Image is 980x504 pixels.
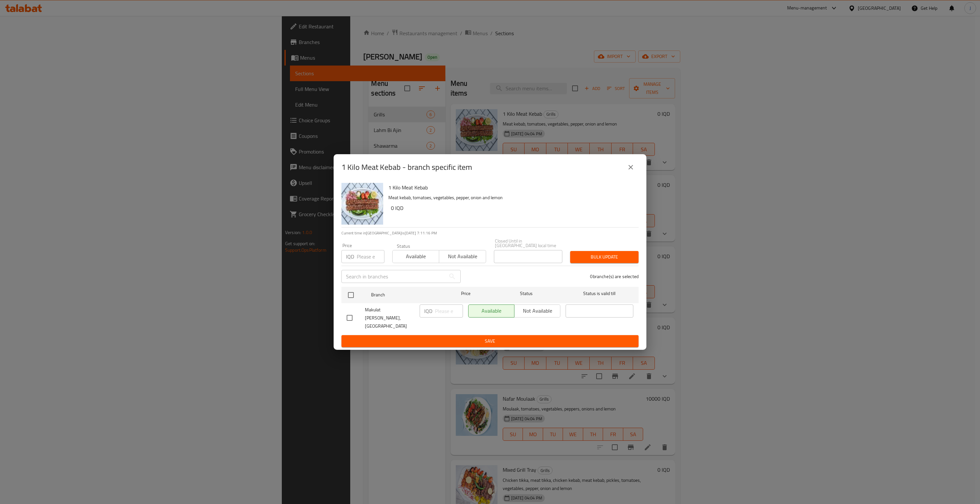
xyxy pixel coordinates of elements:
span: Status is valid till [566,289,633,298]
p: 0 branche(s) are selected [590,273,639,280]
button: Available [392,250,439,263]
p: IQD [424,307,432,315]
span: Save [347,337,633,345]
button: Save [341,335,639,347]
span: Not available [442,252,483,261]
button: Bulk update [570,251,639,263]
span: Makulat [PERSON_NAME], [GEOGRAPHIC_DATA] [365,306,414,330]
span: Branch [371,291,439,299]
img: 1 Kilo Meat Kebab [341,183,383,225]
p: IQD [346,253,354,260]
span: Available [395,252,437,261]
h6: 0 IQD [391,203,633,213]
p: Meat kebab, tomatoes, vegetables, pepper, onion and lemon [388,194,633,202]
input: Search in branches [341,270,446,283]
span: Bulk update [575,253,633,261]
span: Price [444,289,487,298]
h6: 1 Kilo Meat Kebab [388,183,633,192]
button: close [623,159,639,175]
button: Not available [439,250,486,263]
p: Current time in [GEOGRAPHIC_DATA] is [DATE] 7:11:16 PM [341,230,639,236]
span: Status [493,289,560,298]
h2: 1 Kilo Meat Kebab - branch specific item [341,162,472,172]
input: Please enter price [435,304,463,318]
input: Please enter price [357,250,384,263]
